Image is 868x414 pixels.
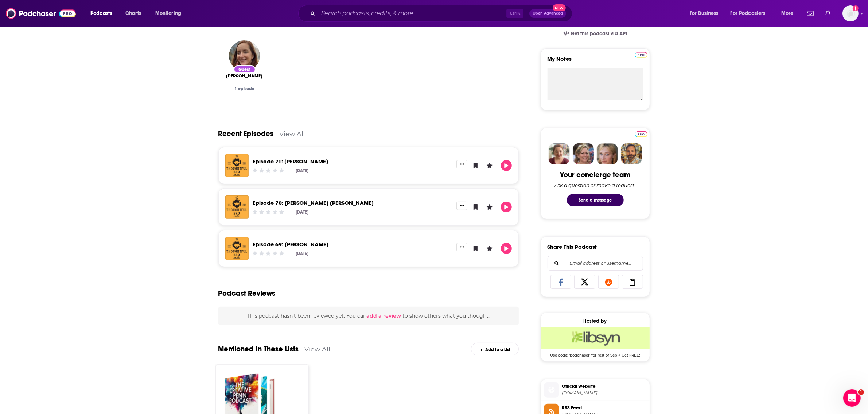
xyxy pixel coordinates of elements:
[635,52,647,58] img: Podchaser Pro
[471,343,519,355] div: Add to a List
[842,5,859,21] button: Show profile menu
[252,210,285,215] div: Community Rating: 0 out of 5
[296,210,308,215] div: [DATE]
[318,8,506,19] input: Search podcasts, credits, & more...
[121,8,145,19] a: Charts
[853,5,859,11] svg: Add a profile image
[533,12,563,15] span: Open Advanced
[155,8,181,19] span: Monitoring
[296,251,308,256] div: [DATE]
[252,168,285,174] div: Community Rating: 0 out of 5
[562,405,647,411] span: RSS Feed
[781,8,794,19] span: More
[555,182,636,188] div: Ask a question or make a request.
[548,55,643,68] label: My Notes
[484,160,495,171] button: Leave a Rating
[226,73,263,79] span: [PERSON_NAME]
[622,275,643,289] a: Copy Link
[685,8,728,19] button: open menu
[253,241,329,248] a: Episode 69: Phil Melanson
[598,275,619,289] a: Share on Reddit
[573,143,594,164] img: Barbara Profile
[470,202,481,212] button: Bookmark Episode
[858,389,864,395] span: 1
[529,9,566,18] button: Open AdvancedNew
[541,327,650,349] img: Libsyn Deal: Use code: 'podchaser' for rest of Sep + Oct FREE!
[470,160,481,171] button: Bookmark Episode
[560,170,630,179] div: Your concierge team
[456,243,467,251] button: Show More Button
[548,256,643,271] div: Search followers
[550,275,572,289] a: Share on Facebook
[366,312,401,320] button: add a review
[484,202,495,212] button: Leave a Rating
[562,383,647,390] span: Official Website
[470,243,481,254] button: Bookmark Episode
[574,275,595,289] a: Share on X/Twitter
[842,5,859,21] img: User Profile
[567,194,624,206] button: Send a message
[234,65,256,73] div: Guest
[843,389,861,407] iframe: Intercom live chat
[731,8,766,19] span: For Podcasters
[226,73,263,79] a: Rebecca Makkai
[501,243,512,254] button: Play
[247,313,490,319] span: This podcast hasn't been reviewed yet. You can to show others what you thought.
[150,8,191,19] button: open menu
[541,318,650,324] div: Hosted by
[252,251,285,256] div: Community Rating: 0 out of 5
[484,243,495,254] button: Leave a Rating
[501,202,512,212] button: Play
[125,8,141,19] span: Charts
[541,349,650,358] span: Use code: 'podchaser' for rest of Sep + Oct FREE!
[225,195,249,219] img: Episode 70: Stephen Graham Jones
[456,160,467,168] button: Show More Button
[224,86,265,91] div: 1 episode
[6,7,76,20] img: Podchaser - Follow, Share and Rate Podcasts
[635,51,647,58] a: Pro website
[776,8,803,19] button: open menu
[225,154,249,177] img: Episode 71: Bruce Holsinger
[253,158,328,165] a: Episode 71: Bruce Holsinger
[229,40,260,71] img: Rebecca Makkai
[506,9,523,18] span: Ctrl K
[804,7,817,20] a: Show notifications dropdown
[621,143,642,164] img: Jon Profile
[553,4,566,11] span: New
[557,25,633,43] a: Get this podcast via API
[554,256,637,270] input: Email address or username...
[218,345,299,354] a: Mentioned In These Lists
[225,237,249,260] img: Episode 69: Phil Melanson
[822,7,834,20] a: Show notifications dropdown
[635,130,647,137] a: Pro website
[218,129,274,138] a: Recent Episodes
[305,5,579,22] div: Search podcasts, credits, & more...
[571,31,627,37] span: Get this podcast via API
[690,8,719,19] span: For Business
[541,327,650,357] a: Libsyn Deal: Use code: 'podchaser' for rest of Sep + Oct FREE!
[635,131,647,137] img: Podchaser Pro
[842,5,859,21] span: Logged in as gabrielle.gantz
[544,382,647,398] a: Official Website[DOMAIN_NAME]
[90,8,112,19] span: Podcasts
[253,199,374,206] a: Episode 70: Stephen Graham Jones
[305,345,331,353] a: View All
[726,8,776,19] button: open menu
[296,168,308,173] div: [DATE]
[597,143,618,164] img: Jules Profile
[548,243,597,250] h3: Share This Podcast
[280,130,305,138] a: View All
[218,289,276,298] h3: Podcast Reviews
[501,160,512,171] button: Play
[456,202,467,210] button: Show More Button
[549,143,570,164] img: Sydney Profile
[85,8,121,19] button: open menu
[562,390,647,396] span: markcecilauthor.com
